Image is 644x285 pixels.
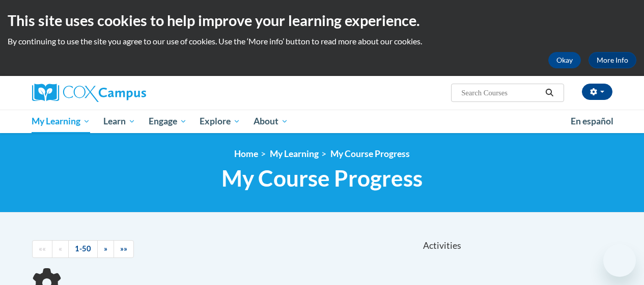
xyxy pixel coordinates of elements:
span: Engage [149,115,187,127]
a: About [247,110,295,133]
a: En español [564,111,620,132]
button: Search [542,87,557,99]
iframe: Button to launch messaging window [603,244,636,277]
span: En español [571,116,613,126]
span: »» [120,244,127,253]
input: Search Courses [460,87,542,99]
span: » [104,244,107,253]
a: Begining [32,240,52,258]
span: « [59,244,62,253]
p: By continuing to use the site you agree to our use of cookies. Use the ‘More info’ button to read... [8,36,636,47]
h2: This site uses cookies to help improve your learning experience. [8,10,636,31]
span: «« [39,244,46,253]
a: My Learning [270,148,319,159]
a: Engage [142,110,193,133]
span: Learn [103,115,135,127]
a: Next [97,240,114,258]
a: Home [234,148,258,159]
button: Okay [548,52,581,68]
a: My Course Progress [330,148,410,159]
a: 1-50 [68,240,98,258]
a: Explore [193,110,247,133]
a: End [114,240,134,258]
button: Account Settings [582,84,612,100]
div: Main menu [24,110,620,133]
img: Cox Campus [32,84,146,102]
a: More Info [589,52,636,68]
a: Learn [97,110,142,133]
span: Activities [423,240,461,251]
span: Explore [200,115,240,127]
span: My Course Progress [221,165,423,192]
span: My Learning [32,115,90,127]
span: About [254,115,288,127]
a: Cox Campus [32,84,215,102]
a: Previous [52,240,69,258]
a: My Learning [25,110,97,133]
